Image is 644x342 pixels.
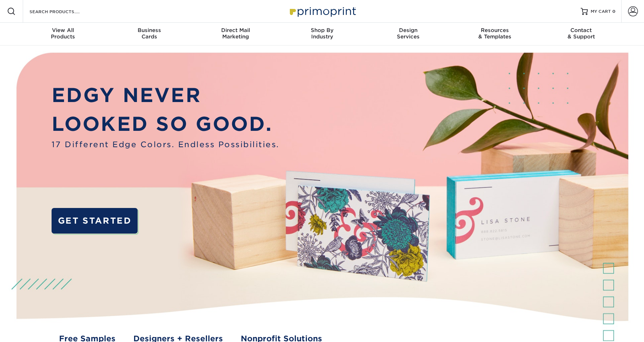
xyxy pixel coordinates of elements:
div: Services [365,27,452,40]
a: Contact& Support [538,23,624,46]
a: GET STARTED [52,208,138,234]
p: LOOKED SO GOOD. [52,109,280,138]
input: SEARCH PRODUCTS..... [29,7,98,16]
span: Direct Mail [192,27,279,33]
a: DesignServices [365,23,452,46]
div: Products [20,27,106,40]
span: Resources [452,27,538,33]
span: Business [106,27,192,33]
a: Shop ByIndustry [279,23,365,46]
span: View All [20,27,106,33]
span: MY CART [591,9,611,15]
span: Contact [538,27,624,33]
div: & Templates [452,27,538,40]
a: View AllProducts [20,23,106,46]
div: Cards [106,27,192,40]
span: Shop By [279,27,365,33]
img: Primoprint [287,4,358,19]
span: 17 Different Edge Colors. Endless Possibilities. [52,139,280,150]
span: 0 [612,9,616,14]
div: & Support [538,27,624,40]
div: Industry [279,27,365,40]
a: BusinessCards [106,23,192,46]
div: Marketing [192,27,279,40]
a: Resources& Templates [452,23,538,46]
a: Direct MailMarketing [192,23,279,46]
span: Design [365,27,452,33]
p: EDGY NEVER [52,81,280,109]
